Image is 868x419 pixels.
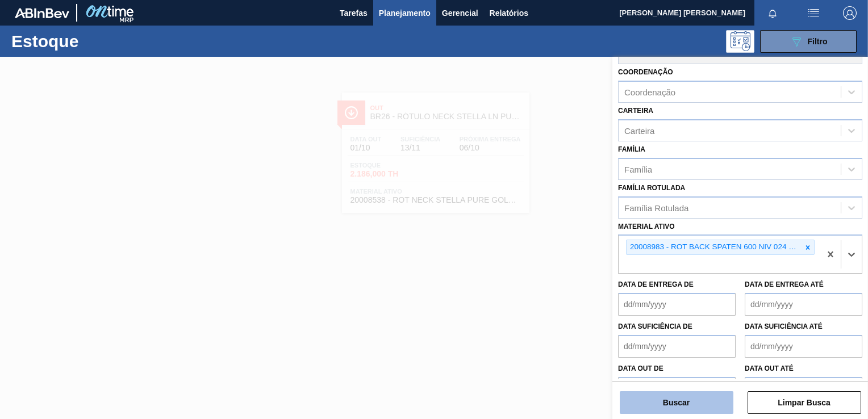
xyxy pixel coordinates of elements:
span: Filtro [808,37,828,46]
div: Pogramando: nenhum usuário selecionado [726,30,754,53]
input: dd/mm/yyyy [618,377,736,400]
label: Data de Entrega até [745,280,824,288]
input: dd/mm/yyyy [745,377,862,400]
label: Data suficiência de [618,322,692,330]
input: dd/mm/yyyy [618,335,736,358]
label: Material ativo [618,223,675,231]
div: Família Rotulada [624,203,688,212]
img: userActions [807,6,820,20]
button: Notificações [754,5,791,21]
label: Coordenação [618,68,673,76]
img: TNhmsLtSVTkK8tSr43FrP2fwEKptu5GPRR3wAAAABJRU5ErkJggg== [15,8,69,18]
label: Data suficiência até [745,322,823,330]
label: Data de Entrega de [618,280,694,288]
h1: Estoque [11,35,174,48]
label: Data out de [618,364,663,372]
input: dd/mm/yyyy [745,293,862,316]
label: Família Rotulada [618,184,685,192]
button: Filtro [760,30,857,53]
img: Logout [843,6,857,20]
span: Planejamento [379,6,431,20]
label: Data out até [745,364,794,372]
div: Coordenação [624,87,675,97]
div: 20008983 - ROT BACK SPATEN 600 NIV 024 CX60MIL [627,240,802,254]
span: Gerencial [442,6,478,20]
label: Família [618,145,645,153]
div: Família [624,164,652,174]
input: dd/mm/yyyy [745,335,862,358]
label: Carteira [618,107,653,115]
span: Relatórios [490,6,528,20]
span: Tarefas [340,6,368,20]
div: Carteira [624,125,654,135]
input: dd/mm/yyyy [618,293,736,316]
